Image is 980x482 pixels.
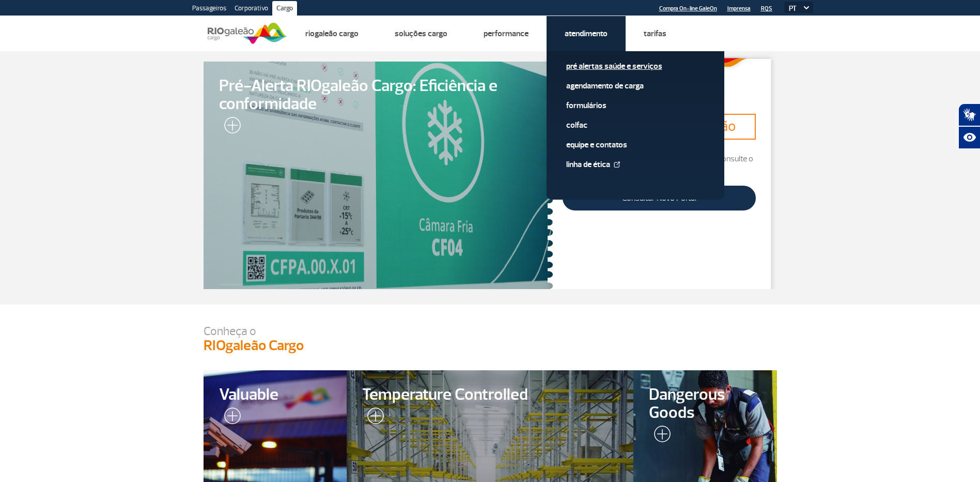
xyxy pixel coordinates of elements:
button: Abrir recursos assistivos. [958,126,980,149]
button: Abrir tradutor de língua de sinais. [958,103,980,126]
a: Formulários [566,100,705,111]
a: Pré-Alerta RIOgaleão Cargo: Eficiência e conformidade [204,62,553,289]
a: Corporativo [230,1,272,18]
a: Performance [484,28,528,39]
img: leia-mais [649,426,671,446]
a: RQS [761,5,772,12]
img: leia-mais [362,408,384,428]
span: Temperature Controlled [362,386,618,404]
span: Pré-Alerta RIOgaleão Cargo: Eficiência e conformidade [219,77,538,113]
a: Cargo [272,1,297,18]
h3: RIOgaleão Cargo [204,337,777,355]
a: Agendamento de Carga [566,80,705,92]
a: Tarifas [644,28,666,39]
a: Passageiros [188,1,230,18]
a: Riogaleão Cargo [305,28,359,39]
a: Atendimento [565,28,608,39]
a: Equipe e Contatos [566,139,705,150]
span: Valuable [219,386,332,404]
p: Conheça o [204,325,777,337]
a: Compra On-line GaleOn [659,5,717,12]
a: Linha de Ética [566,159,705,170]
a: Colfac [566,119,705,131]
a: Imprensa [727,5,751,12]
a: Pré alertas Saúde e Serviços [566,61,705,72]
img: leia-mais [219,117,241,138]
img: External Link Icon [614,161,620,168]
img: leia-mais [219,408,241,428]
div: Plugin de acessibilidade da Hand Talk. [958,103,980,149]
a: Soluções Cargo [395,28,447,39]
span: Dangerous Goods [649,386,761,422]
